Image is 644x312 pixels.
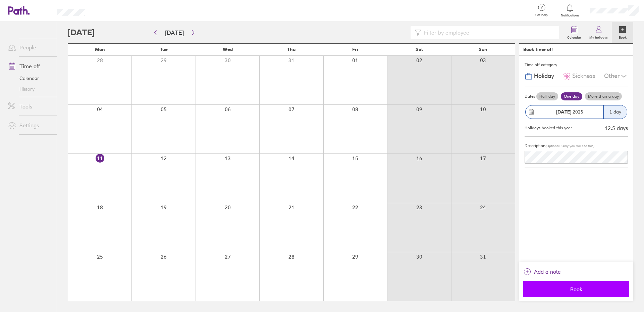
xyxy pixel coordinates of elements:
[556,109,583,115] span: 2025
[223,47,233,52] span: Wed
[603,105,627,119] div: 1 day
[3,100,57,113] a: Tools
[416,47,423,52] span: Sat
[545,144,594,148] span: (Optional. Only you will see this)
[531,13,552,17] span: Get help
[95,47,105,52] span: Mon
[534,266,561,277] span: Add a note
[3,59,57,73] a: Time off
[525,60,628,70] div: Time off category
[421,26,555,39] input: Filter by employee
[585,22,612,43] a: My holidays
[559,13,581,17] span: Notifications
[523,266,561,277] button: Add a note
[585,92,622,100] label: More than a day
[528,286,625,292] span: Book
[160,27,189,38] button: [DATE]
[523,47,553,52] div: Book time off
[536,92,558,100] label: Half day
[605,125,628,131] div: 12.5 days
[3,41,57,54] a: People
[563,34,585,40] label: Calendar
[479,47,487,52] span: Sun
[563,22,585,43] a: Calendar
[3,119,57,132] a: Settings
[585,34,612,40] label: My holidays
[3,84,57,94] a: History
[525,126,572,130] div: Holidays booked this year
[352,47,358,52] span: Fri
[615,34,631,40] label: Book
[525,143,545,148] span: Description
[534,73,554,80] span: Holiday
[561,92,582,100] label: One day
[287,47,296,52] span: Thu
[604,70,628,83] div: Other
[525,94,535,99] span: Dates
[572,73,595,80] span: Sickness
[3,73,57,84] a: Calendar
[559,3,581,17] a: Notifications
[556,109,571,115] strong: [DATE]
[525,102,628,122] button: [DATE] 20251 day
[160,47,168,52] span: Tue
[523,281,629,297] button: Book
[612,22,633,43] a: Book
